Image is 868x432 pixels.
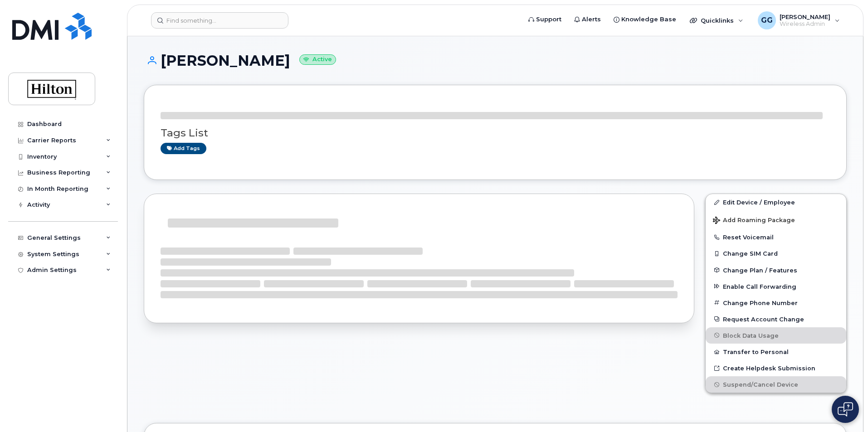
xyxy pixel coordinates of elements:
[723,381,798,388] span: Suspend/Cancel Device
[144,53,847,68] h1: [PERSON_NAME]
[706,311,846,327] button: Request Account Change
[706,278,846,295] button: Enable Call Forwarding
[161,127,830,139] h3: Tags List
[706,229,846,245] button: Reset Voicemail
[706,262,846,278] button: Change Plan / Features
[706,210,846,229] button: Add Roaming Package
[706,376,846,393] button: Suspend/Cancel Device
[713,217,795,225] span: Add Roaming Package
[706,327,846,344] button: Block Data Usage
[723,267,797,273] span: Change Plan / Features
[706,344,846,360] button: Transfer to Personal
[706,295,846,311] button: Change Phone Number
[723,283,796,290] span: Enable Call Forwarding
[706,245,846,262] button: Change SIM Card
[706,194,846,210] a: Edit Device / Employee
[161,143,206,154] a: Add tags
[838,402,853,417] img: Open chat
[299,54,336,65] small: Active
[706,360,846,376] a: Create Helpdesk Submission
